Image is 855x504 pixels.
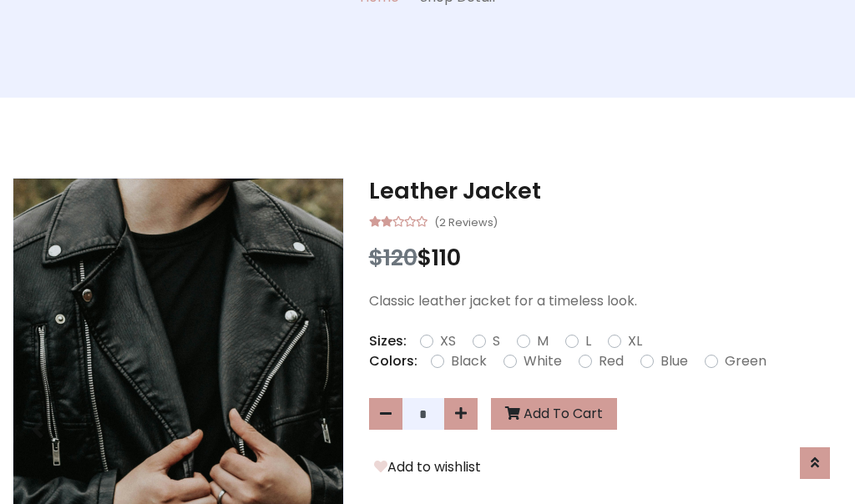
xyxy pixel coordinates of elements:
label: Green [725,351,766,371]
button: Add To Cart [491,398,617,430]
label: M [537,331,549,351]
p: Classic leather jacket for a timeless look. [369,291,842,311]
span: 110 [432,242,461,273]
label: XL [628,331,642,351]
small: (2 Reviews) [434,211,498,231]
label: Black [451,351,487,371]
button: Add to wishlist [369,456,486,478]
p: Sizes: [369,331,407,351]
h3: Leather Jacket [369,178,842,204]
label: Red [599,351,624,371]
h3: $ [369,244,842,271]
p: Colors: [369,351,417,371]
label: White [524,351,562,371]
label: L [585,331,591,351]
label: Blue [660,351,688,371]
label: S [493,331,500,351]
span: $120 [369,242,417,273]
label: XS [440,331,456,351]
